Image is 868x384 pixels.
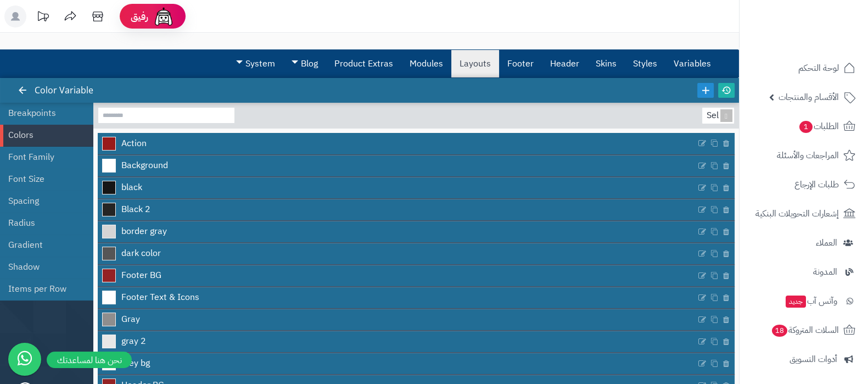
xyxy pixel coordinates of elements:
a: Skins [587,50,625,77]
a: طلبات الإرجاع [746,171,861,198]
a: وآتس آبجديد [746,288,861,314]
a: Gradient [8,234,77,256]
span: الأقسام والمنتجات [779,90,839,105]
span: 18 [772,325,787,337]
a: black [98,177,696,198]
a: Font Family [8,146,77,168]
img: logo-2.png [793,30,858,53]
a: Colors [8,124,77,146]
span: gray 2 [121,335,146,348]
a: grey bg [98,353,696,374]
a: Font Size [8,168,77,190]
a: لوحة التحكم [746,55,861,81]
a: تحديثات المنصة [29,5,57,30]
span: إشعارات التحويلات البنكية [755,206,839,221]
a: Black 2 [98,199,696,220]
span: طلبات الإرجاع [794,177,839,192]
a: المدونة [746,259,861,285]
a: Shadow [8,256,77,278]
a: Breakpoints [8,102,77,124]
a: Gray [98,309,696,330]
span: black [121,181,142,194]
a: Product Extras [326,50,401,77]
a: Radius [8,212,77,234]
span: Black 2 [121,203,150,216]
a: Blog [283,50,326,77]
a: الطلبات1 [746,113,861,140]
a: إشعارات التحويلات البنكية [746,201,861,227]
span: المدونة [813,264,837,280]
span: border gray [121,225,167,238]
a: Modules [401,50,451,77]
a: Styles [625,50,665,77]
span: وآتس آب [785,293,837,309]
span: المراجعات والأسئلة [777,148,839,163]
a: Header [542,50,587,77]
span: 1 [799,121,813,133]
a: Footer [499,50,542,77]
a: Items per Row [8,278,77,300]
a: Background [98,155,696,176]
a: Layouts [451,50,499,77]
span: الطلبات [798,119,839,134]
a: المراجعات والأسئلة [746,142,861,169]
a: العملاء [746,230,861,256]
div: Select... [702,108,732,124]
div: Color Variable [20,78,104,103]
a: System [228,50,283,77]
span: Footer BG [121,269,161,282]
img: ai-face.png [153,5,175,27]
a: Action [98,133,696,154]
span: لوحة التحكم [798,60,839,76]
a: أدوات التسويق [746,346,861,372]
span: رفيق [131,10,148,23]
a: Variables [665,50,719,77]
span: dark color [121,247,161,260]
a: dark color [98,243,696,264]
a: Footer BG [98,265,696,286]
a: Spacing [8,190,77,212]
span: Background [121,159,168,172]
a: Footer Text & Icons [98,287,696,308]
span: جديد [786,296,806,308]
a: border gray [98,221,696,242]
a: gray 2 [98,331,696,352]
span: السلات المتروكة [771,322,839,338]
span: العملاء [816,235,837,251]
span: Footer Text & Icons [121,291,199,304]
span: Gray [121,313,140,326]
span: Action [121,137,147,150]
span: grey bg [121,357,150,370]
a: السلات المتروكة18 [746,317,861,343]
span: أدوات التسويق [789,352,837,367]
